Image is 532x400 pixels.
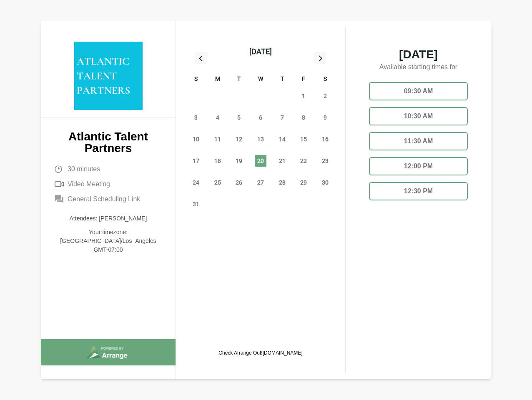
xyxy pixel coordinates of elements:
[249,46,272,57] div: [DATE]
[271,74,293,85] div: T
[218,350,302,356] p: Check Arrange Out!
[250,74,271,85] div: W
[263,350,303,356] a: [DOMAIN_NAME]
[233,177,245,188] span: Tuesday, August 26, 2025
[190,177,202,188] span: Sunday, August 24, 2025
[369,107,468,125] div: 10:30 AM
[228,74,250,85] div: T
[212,112,223,123] span: Monday, August 4, 2025
[68,164,100,174] span: 30 minutes
[314,74,336,85] div: S
[362,60,474,75] p: Available starting times for
[319,90,331,102] span: Saturday, August 2, 2025
[54,214,162,223] p: Attendees: [PERSON_NAME]
[255,155,266,167] span: Wednesday, August 20, 2025
[319,177,331,188] span: Saturday, August 30, 2025
[293,74,315,85] div: F
[212,177,223,188] span: Monday, August 25, 2025
[212,133,223,145] span: Monday, August 11, 2025
[68,194,140,204] span: General Scheduling Link
[185,74,207,85] div: S
[298,112,309,123] span: Friday, August 8, 2025
[190,133,202,145] span: Sunday, August 10, 2025
[369,132,468,150] div: 11:30 AM
[298,155,309,167] span: Friday, August 22, 2025
[298,133,309,145] span: Friday, August 15, 2025
[54,228,162,254] p: Your timezone: [GEOGRAPHIC_DATA]/Los_Angeles GMT-07:00
[190,198,202,210] span: Sunday, August 31, 2025
[276,133,288,145] span: Thursday, August 14, 2025
[255,177,266,188] span: Wednesday, August 27, 2025
[276,177,288,188] span: Thursday, August 28, 2025
[233,155,245,167] span: Tuesday, August 19, 2025
[190,155,202,167] span: Sunday, August 17, 2025
[319,133,331,145] span: Saturday, August 16, 2025
[276,155,288,167] span: Thursday, August 21, 2025
[369,157,468,175] div: 12:00 PM
[298,90,309,102] span: Friday, August 1, 2025
[68,179,110,189] span: Video Meeting
[276,112,288,123] span: Thursday, August 7, 2025
[255,112,266,123] span: Wednesday, August 6, 2025
[54,131,162,154] p: Atlantic Talent Partners
[298,177,309,188] span: Friday, August 29, 2025
[207,74,228,85] div: M
[255,133,266,145] span: Wednesday, August 13, 2025
[369,182,468,200] div: 12:30 PM
[233,133,245,145] span: Tuesday, August 12, 2025
[212,155,223,167] span: Monday, August 18, 2025
[319,155,331,167] span: Saturday, August 23, 2025
[362,49,474,60] span: [DATE]
[190,112,202,123] span: Sunday, August 3, 2025
[369,82,468,100] div: 09:30 AM
[319,112,331,123] span: Saturday, August 9, 2025
[233,112,245,123] span: Tuesday, August 5, 2025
